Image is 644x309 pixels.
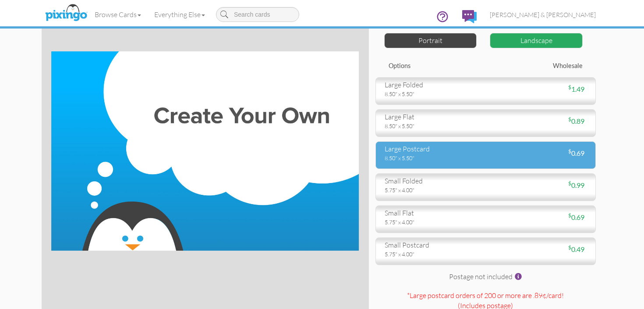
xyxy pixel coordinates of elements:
span: 1.49 [568,85,584,93]
div: Landscape [490,33,583,48]
img: pixingo logo [43,2,89,24]
div: 8.50" x 5.50" [385,154,479,162]
div: large postcard [385,144,479,154]
div: 5.75" x 4.00" [385,218,479,226]
img: create-your-own-landscape.jpg [51,51,359,251]
div: small postcard [385,240,479,250]
div: Portrait [384,33,477,48]
sup: $ [568,244,571,251]
div: small folded [385,176,479,186]
div: Options [382,61,486,71]
div: large flat [385,112,479,122]
a: Browse Cards [88,4,148,25]
span: 0.69 [568,149,584,157]
div: 5.75" x 4.00" [385,250,479,258]
input: Search cards [216,7,299,22]
span: 0.69 [568,213,584,221]
sup: $ [568,84,571,90]
div: small flat [385,208,479,218]
div: 8.50" x 5.50" [385,90,479,98]
sup: $ [568,180,571,187]
span: 0.99 [568,181,584,189]
span: 0.89 [568,117,584,125]
a: [PERSON_NAME] & [PERSON_NAME] [483,4,602,26]
span: [PERSON_NAME] & [PERSON_NAME] [490,11,596,18]
div: 5.75" x 4.00" [385,186,479,194]
sup: $ [568,116,571,122]
sup: $ [568,212,571,219]
sup: $ [568,148,571,154]
a: Everything Else [148,4,212,25]
img: comments.svg [462,10,477,23]
span: 0.49 [568,245,584,253]
div: Postage not included [375,272,596,286]
div: large folded [385,80,479,90]
div: 8.50" x 5.50" [385,122,479,130]
div: Wholesale [485,61,589,71]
